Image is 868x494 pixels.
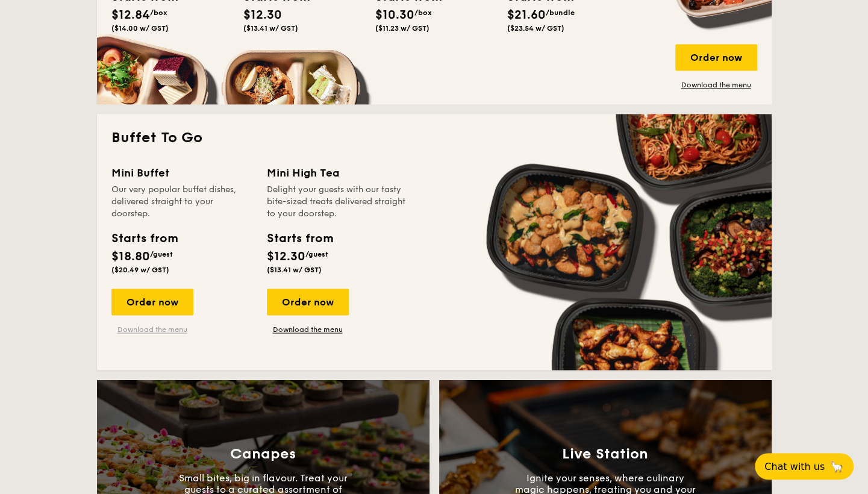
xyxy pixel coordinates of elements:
[267,230,333,248] div: Starts from
[111,289,193,315] div: Order now
[267,249,305,264] span: $12.30
[562,445,648,462] h3: Live Station
[546,8,575,17] span: /bundle
[267,325,349,334] a: Download the menu
[267,164,408,181] div: Mini High Tea
[507,24,564,33] span: ($23.54 w/ GST)
[230,445,296,462] h3: Canapes
[267,184,408,220] div: Delight your guests with our tasty bite-sized treats delivered straight to your doorstep.
[375,8,414,22] span: $10.30
[111,230,177,248] div: Starts from
[267,289,349,315] div: Order now
[507,8,546,22] span: $21.60
[755,453,854,480] button: Chat with us🦙
[414,8,432,17] span: /box
[111,249,150,264] span: $18.80
[675,44,757,70] div: Order now
[111,184,252,220] div: Our very popular buffet dishes, delivered straight to your doorstep.
[111,325,193,334] a: Download the menu
[305,250,328,258] span: /guest
[111,128,757,148] h2: Buffet To Go
[243,24,298,33] span: ($13.41 w/ GST)
[111,164,252,181] div: Mini Buffet
[675,80,757,90] a: Download the menu
[829,460,844,474] span: 🦙
[764,461,825,472] span: Chat with us
[111,266,169,274] span: ($20.49 w/ GST)
[150,8,167,17] span: /box
[243,8,282,22] span: $12.30
[267,266,322,274] span: ($13.41 w/ GST)
[111,24,169,33] span: ($14.00 w/ GST)
[375,24,429,33] span: ($11.23 w/ GST)
[150,250,173,258] span: /guest
[111,8,150,22] span: $12.84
